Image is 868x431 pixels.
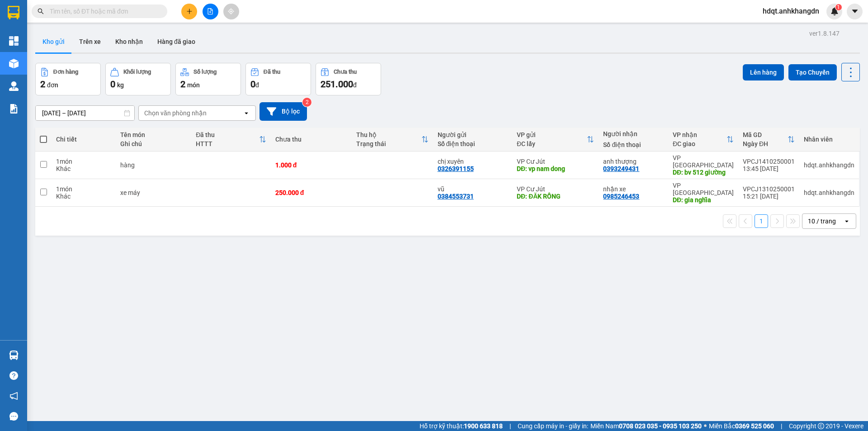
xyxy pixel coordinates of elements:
[603,141,664,148] div: Số điện thoại
[302,98,311,107] sup: 2
[673,140,726,147] div: ĐC giao
[120,131,187,138] div: Tên món
[743,64,784,81] button: Lên hàng
[175,63,241,95] button: Số lượng2món
[259,102,307,121] button: Bộ lọc
[191,128,270,152] th: Toggle SortBy
[755,5,826,17] span: hdqt.anhkhangdn
[517,165,594,172] div: DĐ: vp nam dong
[9,81,19,91] img: warehouse-icon
[38,8,44,14] span: search
[36,106,134,120] input: Select a date range.
[321,79,353,90] span: 251.000
[47,81,58,89] span: đơn
[110,79,115,90] span: 0
[123,69,151,75] div: Khối lượng
[735,422,774,430] strong: 0369 525 060
[9,392,18,400] span: notification
[438,140,508,147] div: Số điện thoại
[9,412,18,421] span: message
[704,424,707,428] span: ⚪️
[356,131,421,138] div: Thu hộ
[56,165,111,172] div: Khác
[275,189,347,196] div: 250.000 đ
[9,59,19,68] img: warehouse-icon
[603,185,664,193] div: nhận xe
[50,6,156,16] input: Tìm tên, số ĐT hoặc mã đơn
[9,36,19,46] img: dashboard-icon
[517,185,594,193] div: VP Cư Jút
[193,69,217,75] div: Số lượng
[743,131,788,138] div: Mã GD
[40,79,45,90] span: 2
[187,81,200,89] span: món
[334,69,357,75] div: Chưa thu
[264,69,280,75] div: Đã thu
[518,421,588,431] span: Cung cấp máy in - giấy in:
[120,140,187,147] div: Ghi chú
[438,185,508,193] div: vũ
[180,79,185,90] span: 2
[835,4,842,10] sup: 1
[755,214,768,228] button: 1
[8,6,19,19] img: logo-vxr
[603,165,639,172] div: 0393249431
[743,193,795,200] div: 15:21 [DATE]
[35,31,72,52] button: Kho gửi
[243,109,250,117] svg: open
[108,31,150,52] button: Kho nhận
[743,165,795,172] div: 13:45 [DATE]
[438,131,508,138] div: Người gửi
[353,81,357,89] span: đ
[181,4,197,19] button: plus
[120,161,187,169] div: hàng
[196,131,259,138] div: Đã thu
[673,196,734,204] div: DĐ: gia nghĩa
[509,421,511,431] span: |
[808,217,836,226] div: 10 / trang
[223,4,239,19] button: aim
[352,128,433,152] th: Toggle SortBy
[196,140,259,147] div: HTTT
[709,421,774,431] span: Miền Bắc
[275,161,347,169] div: 1.000 đ
[438,193,474,200] div: 0384553731
[517,131,587,138] div: VP gửi
[9,371,18,380] span: question-circle
[420,421,503,431] span: Hỗ trợ kỹ thuật:
[105,63,171,95] button: Khối lượng0kg
[56,136,111,143] div: Chi tiết
[228,8,234,14] span: aim
[619,422,702,430] strong: 0708 023 035 - 0935 103 250
[120,189,187,196] div: xe máy
[56,193,111,200] div: Khác
[186,8,193,14] span: plus
[438,165,474,172] div: 0326391155
[250,79,255,90] span: 0
[245,63,311,95] button: Đã thu0đ
[603,193,639,200] div: 0985246453
[255,81,259,89] span: đ
[203,4,218,19] button: file-add
[9,104,19,114] img: solution-icon
[804,161,854,169] div: hdqt.anhkhangdn
[673,182,734,196] div: VP [GEOGRAPHIC_DATA]
[603,158,664,165] div: anh thượng
[56,158,111,165] div: 1 món
[847,4,863,19] button: caret-down
[117,81,124,89] span: kg
[781,421,782,431] span: |
[743,140,788,147] div: Ngày ĐH
[517,193,594,200] div: DĐ: ĐĂK RÔNG
[804,136,854,143] div: Nhân viên
[464,422,503,430] strong: 1900 633 818
[743,185,795,193] div: VPCJ1310250001
[668,128,738,152] th: Toggle SortBy
[830,7,839,15] img: icon-new-feature
[843,218,850,225] svg: open
[316,63,381,95] button: Chưa thu251.000đ
[9,350,19,360] img: warehouse-icon
[438,158,508,165] div: chị xuyên
[150,31,203,52] button: Hàng đã giao
[851,7,859,15] span: caret-down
